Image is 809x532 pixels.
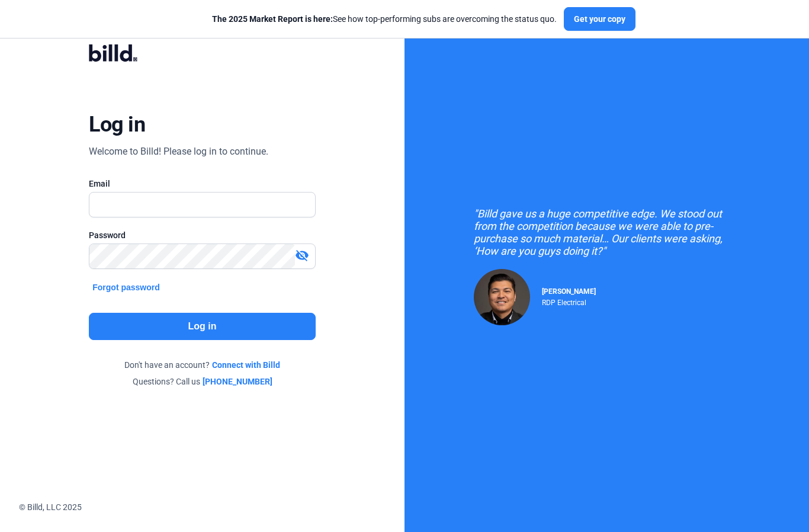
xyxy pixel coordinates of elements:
div: Password [89,229,316,241]
div: Don't have an account? [89,359,316,371]
img: Raul Pacheco [474,269,530,325]
div: Welcome to Billd! Please log in to continue. [89,145,268,159]
div: See how top-performing subs are overcoming the status quo. [212,13,557,25]
div: "Billd gave us a huge competitive edge. We stood out from the competition because we were able to... [474,207,740,257]
a: [PHONE_NUMBER] [203,376,272,387]
span: [PERSON_NAME] [542,287,596,296]
div: Questions? Call us [89,376,316,387]
div: RDP Electrical [542,296,596,307]
button: Log in [89,313,316,340]
mat-icon: visibility_off [295,248,309,262]
button: Get your copy [564,7,635,31]
a: Connect with Billd [212,359,280,371]
button: Forgot password [89,281,163,294]
span: The 2025 Market Report is here: [212,14,333,24]
div: Email [89,178,316,190]
div: Log in [89,111,145,137]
